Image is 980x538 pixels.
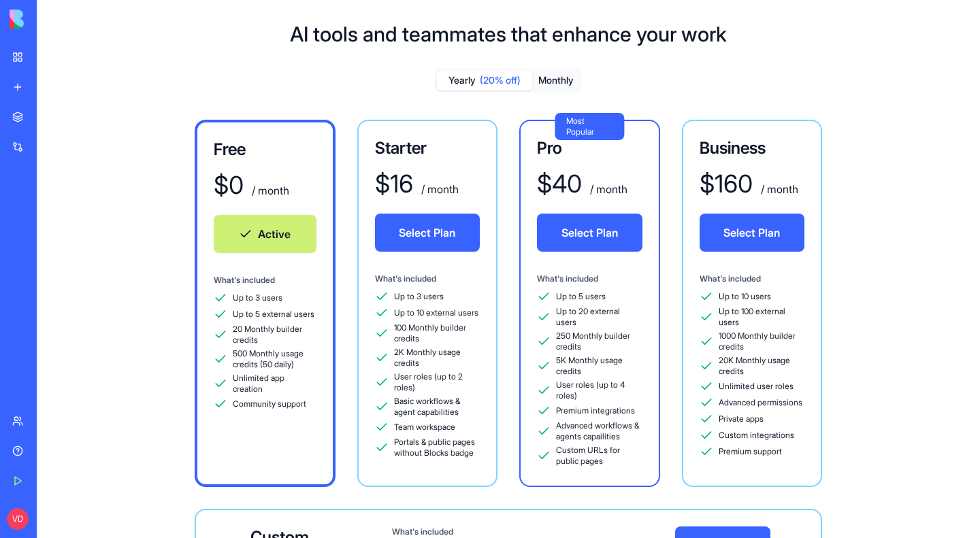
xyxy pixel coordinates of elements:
[556,405,635,416] span: Premium integrations
[214,275,316,286] div: What's included
[719,306,805,328] span: Up to 100 external users
[394,322,480,344] span: 100 Monthly builder credits
[394,291,444,302] span: Up to 3 users
[556,291,606,302] span: Up to 5 users
[537,214,642,252] button: Select Plan
[758,181,798,197] div: / month
[233,324,316,346] span: 20 Monthly builder credits
[556,445,642,467] span: Custom URLs for public pages
[394,307,478,318] span: Up to 10 external users
[419,181,459,197] div: / month
[700,273,805,284] div: What's included
[7,508,29,530] span: VD
[233,399,306,409] span: Community support
[214,171,244,199] div: $ 0
[233,373,316,394] span: Unlimited app creation
[233,348,316,370] span: 500 Monthly usage credits (50 daily)
[719,291,771,302] span: Up to 10 users
[700,214,805,252] button: Select Plan
[233,309,314,320] span: Up to 5 external users
[719,381,794,392] span: Unlimited user roles
[214,139,316,161] h3: Free
[719,446,782,457] span: Premium support
[394,396,480,418] span: Basic workflows & agent capabilities
[394,437,480,458] span: Portals & public pages without Blocks badge
[394,422,455,433] span: Team workspace
[10,10,94,29] img: logo
[719,355,805,377] span: 20K Monthly usage credits
[249,182,289,199] div: / month
[537,137,642,159] h3: Pro
[375,137,480,159] h3: Starter
[587,181,627,197] div: / month
[700,137,805,159] h3: Business
[719,430,794,441] span: Custom integrations
[556,355,642,377] span: 5K Monthly usage credits
[437,71,532,90] button: Yearly
[719,397,802,408] span: Advanced permissions
[700,170,753,197] div: $ 160
[537,273,642,284] div: What's included
[392,526,675,537] div: What's included
[555,113,624,140] div: Most Popular
[556,306,642,328] span: Up to 20 external users
[556,420,642,442] span: Advanced workflows & agents capailities
[480,73,521,87] span: (20% off)
[556,331,642,352] span: 250 Monthly builder credits
[394,347,480,369] span: 2K Monthly usage credits
[375,214,480,252] button: Select Plan
[375,170,413,197] div: $ 16
[719,414,764,424] span: Private apps
[537,170,582,197] div: $ 40
[375,273,480,284] div: What's included
[214,215,316,253] button: Active
[719,331,805,352] span: 1000 Monthly builder credits
[290,22,727,46] h1: AI tools and teammates that enhance your work
[556,380,642,401] span: User roles (up to 4 roles)
[233,292,282,303] span: Up to 3 users
[394,371,480,393] span: User roles (up to 2 roles)
[532,71,580,90] button: Monthly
